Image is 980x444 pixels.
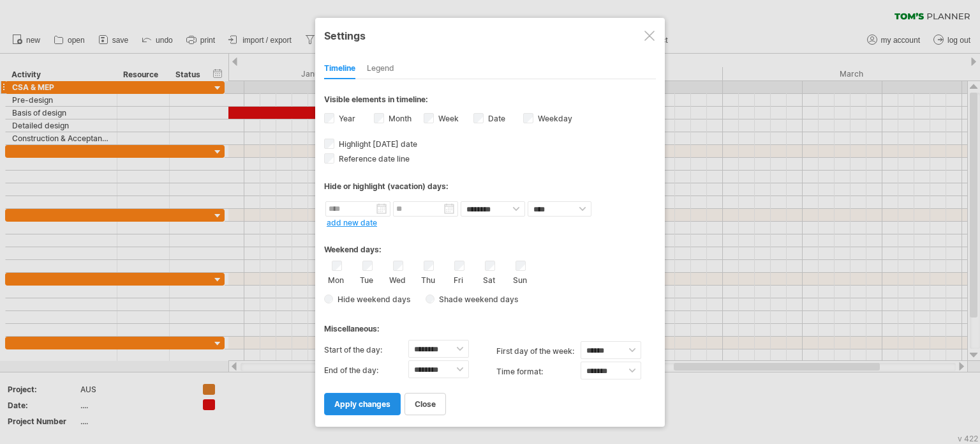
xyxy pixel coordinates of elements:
label: Weekday [535,114,572,123]
span: Shade weekend days [434,295,518,304]
a: close [405,393,446,415]
div: Weekend days: [324,233,656,257]
span: close [415,399,436,409]
div: Settings [324,24,656,47]
label: first day of the week: [496,341,581,362]
a: add new date [327,218,377,227]
label: Wed [389,273,405,285]
label: Sat [481,273,497,285]
div: Miscellaneous: [324,312,656,337]
label: Mon [328,273,344,285]
a: apply changes [324,393,401,415]
span: apply changes [334,399,390,409]
label: Year [336,114,355,123]
div: Visible elements in timeline: [324,95,656,108]
label: Week [436,114,459,123]
label: Month [386,114,412,123]
span: Reference date line [336,154,410,164]
label: Start of the day: [324,340,408,360]
div: Hide or highlight (vacation) days: [324,181,656,191]
label: Thu [420,273,436,285]
span: Highlight [DATE] date [336,139,417,149]
label: Time format: [496,362,581,382]
label: End of the day: [324,360,408,381]
label: Fri [450,273,466,285]
div: Timeline [324,59,355,79]
label: Tue [359,273,375,285]
label: Date [486,114,505,123]
span: Hide weekend days [333,295,410,304]
div: Legend [367,59,394,79]
label: Sun [512,273,528,285]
